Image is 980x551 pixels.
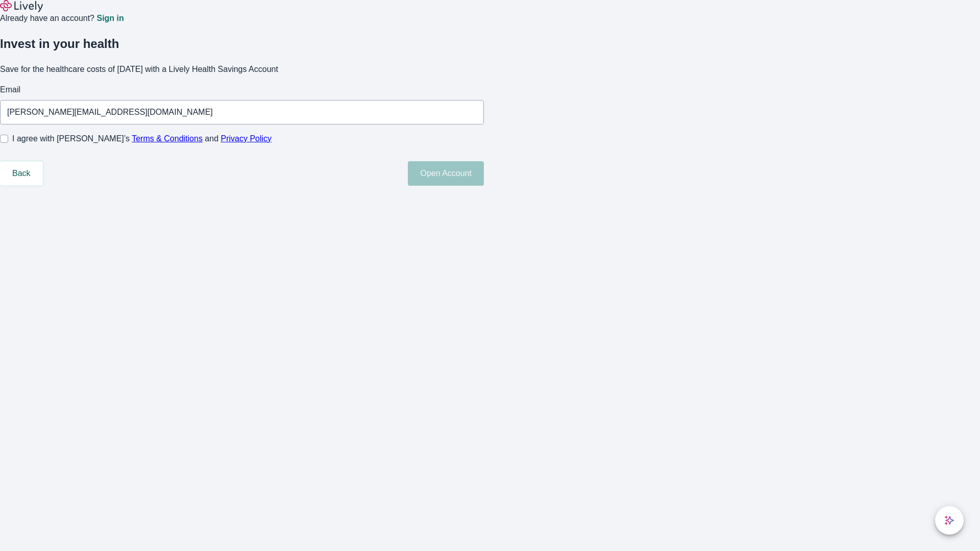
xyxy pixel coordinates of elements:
[944,515,954,525] svg: Lively AI Assistant
[221,134,272,143] a: Privacy Policy
[96,14,124,22] a: Sign in
[132,134,203,143] a: Terms & Conditions
[935,506,964,535] button: chat
[12,133,272,145] span: I agree with [PERSON_NAME]’s and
